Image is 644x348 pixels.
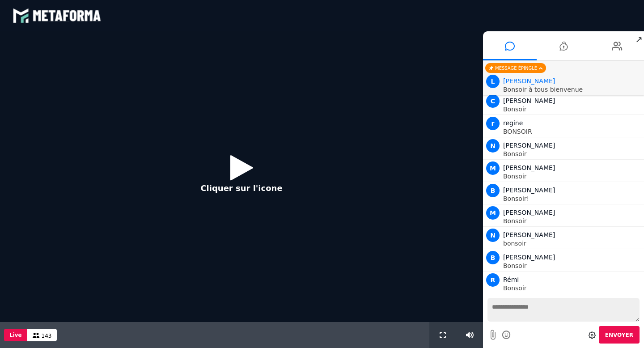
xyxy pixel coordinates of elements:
[486,117,500,130] span: r
[486,161,500,175] span: M
[503,187,555,194] span: [PERSON_NAME]
[486,273,500,287] span: R
[503,142,555,149] span: [PERSON_NAME]
[486,206,500,220] span: M
[503,77,555,85] span: Animateur
[503,151,642,157] p: Bonsoir
[503,164,555,171] span: [PERSON_NAME]
[485,63,546,73] div: Message épinglé
[503,218,642,224] p: Bonsoir
[486,75,500,88] span: L
[503,240,642,246] p: bonsoir
[200,182,282,194] p: Cliquer sur l'icone
[503,119,523,127] span: regine
[599,326,640,344] button: Envoyer
[4,329,27,341] button: Live
[503,106,642,112] p: Bonsoir
[503,254,555,261] span: [PERSON_NAME]
[503,263,642,269] p: Bonsoir
[486,229,500,242] span: N
[42,333,52,339] span: 143
[503,128,642,135] p: BONSOIR
[486,139,500,153] span: N
[486,251,500,264] span: B
[503,97,555,104] span: [PERSON_NAME]
[503,209,555,216] span: [PERSON_NAME]
[503,86,642,93] p: Bonsoir à tous bienvenue
[486,184,500,197] span: B
[503,285,642,291] p: Bonsoir
[486,94,500,108] span: C
[191,148,291,206] button: Cliquer sur l'icone
[634,31,644,47] span: ↗
[503,173,642,179] p: Bonsoir
[503,276,519,283] span: Rémi
[503,231,555,238] span: [PERSON_NAME]
[605,332,633,338] span: Envoyer
[503,195,642,202] p: Bonsoir!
